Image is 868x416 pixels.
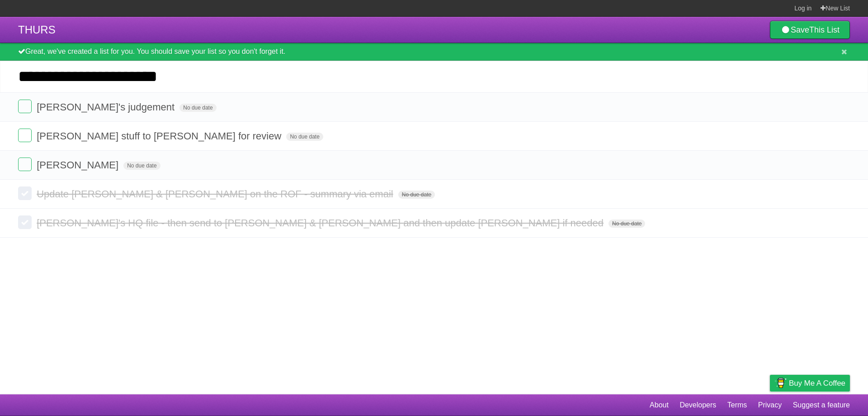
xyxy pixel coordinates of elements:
[37,101,177,113] span: [PERSON_NAME]'s judgement
[727,397,747,414] a: Terms
[18,129,32,142] label: Done
[37,159,121,171] span: [PERSON_NAME]
[789,375,845,391] span: Buy me a coffee
[37,130,283,142] span: [PERSON_NAME] stuff to [PERSON_NAME] for review
[18,186,32,200] label: Done
[18,215,32,229] label: Done
[37,188,396,200] span: Update [PERSON_NAME] & [PERSON_NAME] on the ROF - summary via email
[179,104,216,112] span: No due date
[793,397,850,414] a: Suggest a feature
[774,375,787,391] img: Buy me a coffee
[809,25,840,34] b: This List
[650,397,669,414] a: About
[18,158,32,171] label: Done
[286,133,323,141] span: No due date
[679,397,716,414] a: Developers
[37,217,606,229] span: [PERSON_NAME]'s HQ file - then send to [PERSON_NAME] & [PERSON_NAME] and then update [PERSON_NAME...
[758,397,782,414] a: Privacy
[18,24,56,36] span: THURS
[18,100,32,113] label: Done
[609,220,645,228] span: No due date
[770,375,850,392] a: Buy me a coffee
[123,162,160,170] span: No due date
[398,191,435,199] span: No due date
[770,21,850,39] a: SaveThis List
